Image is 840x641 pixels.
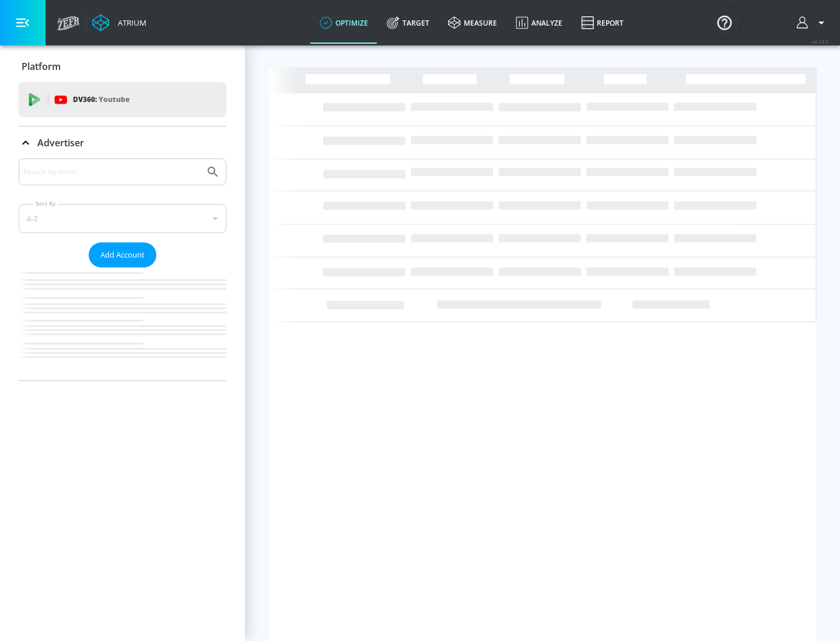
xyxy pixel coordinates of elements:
a: Target [377,2,439,44]
p: Platform [22,60,61,73]
p: Youtube [99,93,129,105]
div: A-Z [19,204,226,233]
div: DV360: Youtube [19,82,226,117]
button: Open Resource Center [708,6,741,38]
p: DV360: [73,93,129,106]
p: Advertiser [37,136,84,149]
span: Add Account [100,248,145,262]
a: optimize [310,2,377,44]
div: Platform [19,50,226,83]
a: measure [439,2,506,44]
a: Analyze [506,2,572,44]
div: Atrium [113,17,146,28]
div: Advertiser [19,126,226,159]
button: Add Account [89,242,156,267]
a: Atrium [92,14,146,31]
input: Search by name [23,164,200,179]
label: Sort By [33,200,58,207]
a: Report [572,2,633,44]
span: v 4.19.0 [812,38,828,45]
div: Advertiser [19,159,226,381]
nav: list of Advertiser [19,267,226,381]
